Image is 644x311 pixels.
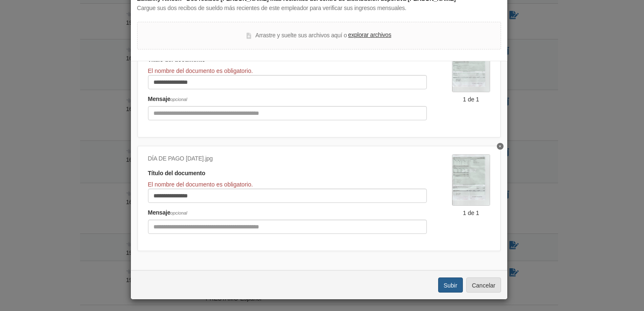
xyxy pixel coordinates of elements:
[148,189,427,203] input: Título del documento
[463,96,479,103] font: 1 de 1
[438,277,463,293] button: Subir
[148,67,253,74] font: El nombre del documento es obligatorio.
[170,210,187,215] font: opcional
[148,75,427,89] input: Título del documento
[148,220,427,234] input: Incluya cualquier comentario sobre este documento.
[463,210,479,216] font: 1 de 1
[137,5,407,11] font: Cargue sus dos recibos de sueldo más recientes de este empleador para verificar sus ingresos mens...
[148,155,213,162] font: DÍA DE PAGO [DATE].jpg
[148,96,171,102] font: Mensaje
[444,282,457,289] font: Subir
[148,209,171,216] font: Mensaje
[148,181,253,188] font: El nombre del documento es obligatorio.
[497,143,504,150] button: Delete PAY DAY JULIO 11
[348,31,391,38] font: explorar archivos
[170,97,187,102] font: opcional
[255,32,347,39] font: Arrastre y suelte sus archivos aquí o
[466,277,501,293] button: Cancelar
[472,282,495,289] font: Cancelar
[452,41,490,92] img: DÍA DE PAGO JULIO .jpg
[452,154,490,206] img: DÍA DE PAGO 11 DE JULIO.jpg
[148,106,427,120] input: Incluya cualquier comentario sobre este documento.
[148,170,205,176] font: Título del documento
